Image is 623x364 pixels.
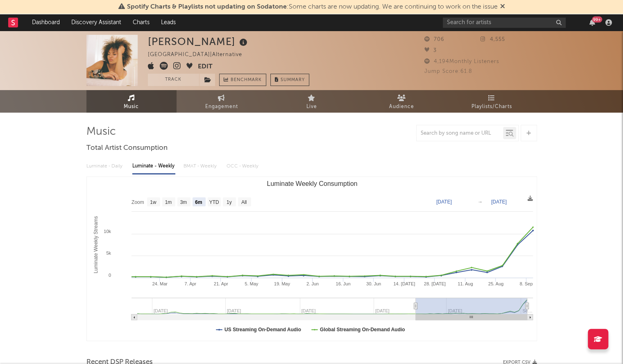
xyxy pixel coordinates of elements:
div: 99 + [592,16,602,23]
div: [GEOGRAPHIC_DATA] | Alternative [148,50,251,60]
text: 1w [150,199,156,205]
span: 706 [424,37,444,42]
a: Audience [357,90,447,113]
text: [DATE] [491,199,507,205]
a: Dashboard [26,14,66,31]
button: Summary [270,74,309,86]
text: 0 [108,273,111,278]
text: → [478,199,483,205]
span: Total Artist Consumption [86,143,168,153]
span: Benchmark [231,75,262,85]
span: Audience [389,102,414,112]
text: 7. Apr [184,281,196,286]
text: 24. Mar [152,281,168,286]
a: Discovery Assistant [66,14,127,31]
text: 11. Aug [458,281,473,286]
span: Dismiss [500,4,505,10]
input: Search for artists [443,18,566,28]
div: Luminate - Weekly [132,159,175,173]
text: [DATE] [436,199,452,205]
text: 10k [104,229,111,234]
text: Se… [522,308,532,313]
a: Live [267,90,357,113]
text: 14. [DATE] [393,281,415,286]
span: Engagement [205,102,238,112]
text: 2. Jun [306,281,319,286]
a: Charts [127,14,155,31]
a: Engagement [177,90,267,113]
div: [PERSON_NAME] [148,35,249,48]
button: Track [148,74,199,86]
text: Luminate Weekly Consumption [267,180,357,187]
text: 5k [106,251,111,255]
text: 3m [180,199,187,205]
a: Leads [155,14,181,31]
text: All [241,199,247,205]
span: Music [124,102,139,112]
span: Jump Score: 61.8 [424,69,472,74]
text: Zoom [131,199,144,205]
a: Music [86,90,177,113]
button: 99+ [589,19,595,26]
span: 4,555 [480,37,505,42]
text: Luminate Weekly Streams [93,216,98,274]
span: 3 [424,48,437,53]
text: US Streaming On-Demand Audio [224,327,301,332]
text: 1y [226,199,231,205]
text: 25. Aug [488,281,503,286]
span: Playlists/Charts [471,102,512,112]
svg: Luminate Weekly Consumption [87,177,537,341]
text: 16. Jun [335,281,350,286]
text: 28. [DATE] [424,281,445,286]
text: 5. May [245,281,258,286]
text: 21. Apr [213,281,228,286]
span: 4,194 Monthly Listeners [424,59,499,64]
text: 1m [165,199,172,205]
text: Global Streaming On-Demand Audio [319,327,405,332]
span: Summary [281,78,305,82]
text: 30. Jun [366,281,381,286]
text: YTD [209,199,219,205]
button: Edit [198,62,213,72]
span: Live [306,102,317,112]
text: 8. Sep [519,281,532,286]
span: Spotify Charts & Playlists not updating on Sodatone [127,4,287,10]
input: Search by song name or URL [417,130,503,137]
span: : Some charts are now updating. We are continuing to work on the issue [127,4,498,10]
a: Playlists/Charts [447,90,537,113]
a: Benchmark [219,74,266,86]
text: 6m [195,199,202,205]
text: 19. May [274,281,290,286]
